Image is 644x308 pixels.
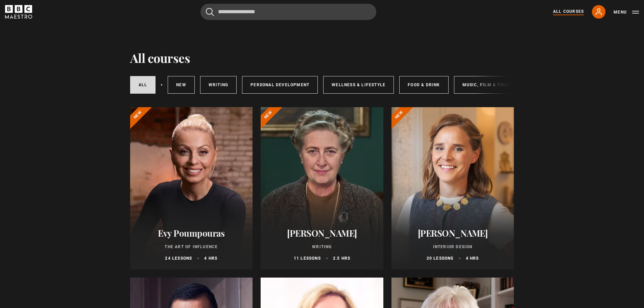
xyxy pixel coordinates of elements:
[261,107,383,269] a: [PERSON_NAME] Writing 11 lessons 2.5 hrs New
[454,76,526,94] a: Music, Film & Theatre
[130,51,190,65] h1: All courses
[130,107,253,269] a: Evy Poumpouras The Art of Influence 24 lessons 4 hrs New
[200,4,376,20] input: Search
[400,244,506,250] p: Interior Design
[399,76,448,94] a: Food & Drink
[294,255,321,261] p: 11 lessons
[269,244,375,250] p: Writing
[168,76,195,94] a: New
[138,228,245,238] h2: Evy Poumpouras
[427,255,454,261] p: 20 lessons
[200,76,237,94] a: Writing
[138,244,245,250] p: The Art of Influence
[553,8,584,15] a: All Courses
[614,9,639,16] button: Toggle navigation
[165,255,192,261] p: 24 lessons
[391,107,514,269] a: [PERSON_NAME] Interior Design 20 lessons 4 hrs New
[333,255,350,261] p: 2.5 hrs
[323,76,394,94] a: Wellness & Lifestyle
[242,76,318,94] a: Personal Development
[269,228,375,238] h2: [PERSON_NAME]
[400,228,506,238] h2: [PERSON_NAME]
[130,76,156,94] a: All
[204,255,217,261] p: 4 hrs
[466,255,479,261] p: 4 hrs
[206,8,214,16] button: Submit the search query
[5,5,32,19] svg: BBC Maestro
